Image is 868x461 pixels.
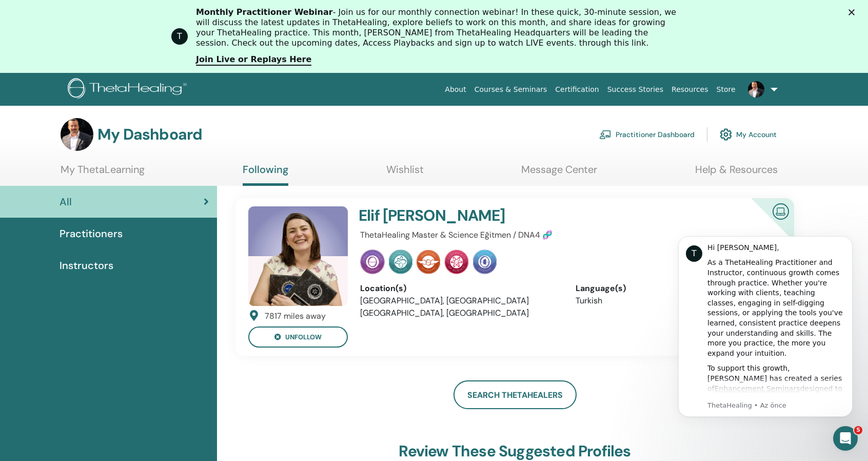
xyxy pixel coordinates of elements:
[441,80,470,99] a: About
[470,80,551,99] a: Courses & Seminars
[360,229,775,241] p: ThetaHealing Master & Science Eğitmen / DNA4 🧬
[748,81,764,98] img: default.jpg
[60,258,113,273] span: Instructors
[61,118,93,151] img: default.jpg
[576,282,776,295] div: Language(s)
[854,426,862,434] span: 5
[45,180,182,189] p: Message from ThetaHealing, sent Az önce
[551,80,603,99] a: Certification
[720,126,732,143] img: cog.svg
[52,164,137,172] a: Enhancement Seminars
[68,78,190,101] img: logo.png
[248,206,348,306] img: default.jpg
[360,282,560,295] div: Location(s)
[720,123,777,146] a: My Account
[713,80,740,99] a: Store
[45,143,182,254] div: To support this growth, [PERSON_NAME] has created a series of designed to help you refine your kn...
[359,206,705,225] h4: Elif [PERSON_NAME]
[399,442,630,460] h3: Review these suggested profiles
[663,221,868,433] iframe: Intercom notifications mesaj
[768,199,793,222] img: Certified Online Instructor
[171,28,188,45] div: Profile image for ThetaHealing
[603,80,667,99] a: Success Stories
[97,125,202,144] h3: My Dashboard
[849,9,859,15] div: Kapat
[386,163,424,183] a: Wishlist
[196,54,311,66] a: Join Live or Replays Here
[60,194,72,209] span: All
[735,198,794,257] div: Certified Online Instructor
[521,163,597,183] a: Message Center
[360,307,560,319] li: [GEOGRAPHIC_DATA], [GEOGRAPHIC_DATA]
[243,163,288,186] a: Following
[196,7,680,48] div: - Join us for our monthly connection webinar! In these quick, 30-minute session, we will discuss ...
[265,310,326,322] div: 7817 miles away
[599,123,695,146] a: Practitioner Dashboard
[61,163,145,183] a: My ThetaLearning
[576,295,776,307] li: Turkish
[667,80,713,99] a: Resources
[196,7,333,17] b: Monthly Practitioner Webinar
[360,295,560,307] li: [GEOGRAPHIC_DATA], [GEOGRAPHIC_DATA]
[453,380,577,409] a: Search ThetaHealers
[599,130,611,139] img: chalkboard-teacher.svg
[695,163,778,183] a: Help & Resources
[248,326,348,348] button: unfollow
[833,426,858,451] iframe: Intercom live chat
[60,226,123,241] span: Practitioners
